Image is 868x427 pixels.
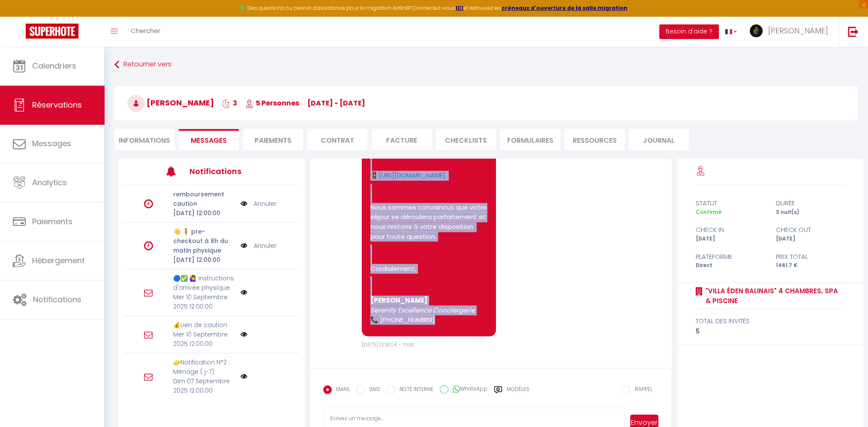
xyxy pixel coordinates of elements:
p: 🚦 [370,171,487,180]
p: 💰️Lien de caution [173,320,235,330]
span: 3 [222,98,237,108]
a: [URL][DOMAIN_NAME] [378,171,445,180]
div: 1461.7 € [770,262,850,270]
div: total des invités [696,316,845,326]
div: check in [690,225,770,235]
p: 📞 [PHONE_NUMBER] [370,295,487,325]
img: logout [848,26,859,37]
a: ... [PERSON_NAME] [743,17,839,47]
span: [DATE] 12:18:04 - mail [362,340,414,348]
div: Direct [690,262,770,270]
li: Facture [372,129,432,150]
a: Retourner vers [114,57,858,72]
span: Réservations [32,99,82,110]
span: [DATE] - [DATE] [307,98,365,108]
em: Serenity Excellence Conciergerie [370,305,475,314]
img: NO IMAGE [240,331,247,338]
img: ... [750,24,763,37]
img: Super Booking [26,24,78,39]
label: WhatsApp [448,385,487,394]
label: RAPPEL [630,385,652,395]
button: Besoin d'aide ? [659,24,719,39]
span: [PERSON_NAME] [127,97,214,108]
img: NO IMAGE [240,199,247,208]
div: [DATE] [770,235,850,243]
img: NO IMAGE [240,289,247,296]
label: EMAIL [332,385,350,395]
li: Paiements [243,129,303,150]
p: Cordialement, [370,264,487,274]
p: Dim 07 Septembre 2025 12:00:00 [173,376,235,395]
a: Annuler [254,241,276,250]
p: Mer 10 Septembre 2025 12:00:00 [173,292,235,311]
span: Chercher [131,26,160,35]
div: statut [690,198,770,208]
span: Analytics [32,177,67,188]
button: Ouvrir le widget de chat LiveChat [7,3,33,29]
p: 👋 🧍 pre-checkout à 8h du matin physique [173,227,235,255]
p: 🧽Notification N°2 : Ménage ( j-7) [173,358,235,376]
span: Messages [32,138,71,149]
span: [PERSON_NAME] [768,25,828,36]
li: CHECKLISTS [436,129,496,150]
div: Prix total [770,252,850,262]
div: 5 [696,326,845,337]
a: ICI [456,4,463,12]
span: Calendriers [32,60,76,71]
li: Journal [629,129,689,150]
p: Nous sommes convaincus que votre séjour se déroulera parfaitement et nous restons à votre disposi... [370,203,487,241]
div: durée [770,198,850,208]
b: [PERSON_NAME] [370,295,427,304]
a: Annuler [254,199,276,208]
a: "Villa Éden Balinais" 4 Chambres, Spa & Piscine [703,286,845,306]
div: [DATE] [690,235,770,243]
p: Mer 10 Septembre 2025 12:00:00 [173,330,235,349]
h3: Notifications [189,162,262,181]
label: SMS [365,385,380,395]
span: Paiements [32,216,72,227]
a: Chercher [124,17,167,47]
label: Modèles [507,385,529,400]
a: créneaux d'ouverture de la salle migration [502,4,628,12]
li: Contrat [307,129,367,150]
span: Hébergement [32,255,85,266]
p: remboursement caution [173,189,235,208]
div: 3 nuit(s) [770,208,850,217]
img: NO IMAGE [240,241,247,250]
label: NOTE INTERNE [395,385,433,395]
li: FORMULAIRES [500,129,560,150]
span: Notifications [33,294,81,305]
span: Confirmé [696,208,721,216]
li: Ressources [565,129,625,150]
span: Messages [191,135,227,145]
div: check out [770,225,850,235]
p: [DATE] 12:00:00 [173,255,235,265]
p: 🔵✅️ 🙋‍♀️ Instructions d'arrivée physique [173,274,235,292]
p: [DATE] 12:00:00 [173,208,235,218]
div: Plateforme [690,252,770,262]
img: NO IMAGE [240,373,247,380]
span: 5 Personnes [245,98,299,108]
li: Informations [114,129,174,150]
